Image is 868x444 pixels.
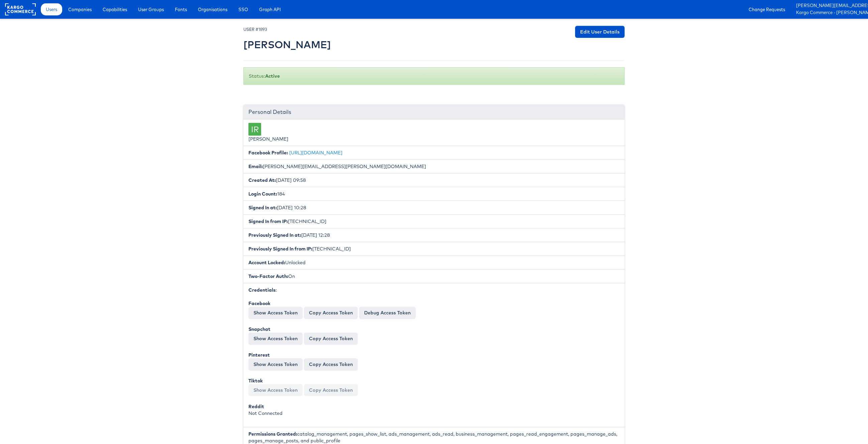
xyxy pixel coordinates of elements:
[68,6,92,13] span: Companies
[243,242,625,256] li: [TECHNICAL_ID]
[248,177,276,183] b: Created At:
[304,384,358,396] button: Copy Access Token
[248,384,303,396] button: Show Access Token
[248,150,288,156] b: Facebook Profile:
[175,6,187,13] span: Fonts
[243,173,625,187] li: [DATE] 09:58
[243,214,625,228] li: [TECHNICAL_ID]
[243,67,625,85] div: Status:
[248,378,263,384] b: Tiktok
[63,3,97,15] a: Companies
[575,26,625,38] a: Edit User Details
[304,307,358,319] button: Copy Access Token
[248,358,303,370] button: Show Access Token
[243,201,625,215] li: [DATE] 10:28
[248,307,303,319] button: Show Access Token
[248,403,264,410] b: Reddit
[248,246,312,252] b: Previously Signed In from IP:
[248,403,620,417] div: Not Connected
[170,3,192,15] a: Fonts
[248,205,277,211] b: Signed In at:
[289,150,342,156] a: [URL][DOMAIN_NAME]
[46,6,57,13] span: Users
[248,218,288,224] b: Signed In from IP:
[359,307,416,319] a: Debug Access Token
[243,159,625,173] li: [PERSON_NAME][EMAIL_ADDRESS][PERSON_NAME][DOMAIN_NAME]
[103,6,127,13] span: Capabilities
[254,3,286,15] a: Graph API
[243,269,625,283] li: On
[248,191,277,197] b: Login Count:
[248,287,276,293] b: Credentials
[41,3,62,15] a: Users
[248,260,285,266] b: Account Locked:
[243,255,625,270] li: Unlocked
[138,6,164,13] span: User Groups
[248,326,270,332] b: Snapchat
[243,187,625,201] li: 184
[98,3,132,15] a: Capabilities
[744,3,790,15] a: Change Requests
[265,73,280,79] b: Active
[133,3,169,15] a: User Groups
[233,3,253,15] a: SSO
[304,332,358,345] button: Copy Access Token
[243,105,625,120] div: Personal Details
[198,6,227,13] span: Organisations
[248,273,288,279] b: Two-Factor Auth:
[243,39,331,50] h2: [PERSON_NAME]
[238,6,248,13] span: SSO
[796,2,863,9] a: [PERSON_NAME][EMAIL_ADDRESS][PERSON_NAME][DOMAIN_NAME]
[259,6,281,13] span: Graph API
[248,123,261,136] div: IR
[796,9,863,16] a: Kargo Commerce - [PERSON_NAME]
[304,358,358,370] button: Copy Access Token
[243,228,625,242] li: [DATE] 12:28
[243,27,267,32] small: USER #1893
[243,283,625,427] li: :
[248,431,297,437] b: Permissions Granted:
[248,352,270,358] b: Pinterest
[193,3,232,15] a: Organisations
[248,300,270,306] b: Facebook
[243,120,625,146] li: [PERSON_NAME]
[248,163,263,169] b: Email:
[248,332,303,345] button: Show Access Token
[248,232,301,238] b: Previously Signed In at:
